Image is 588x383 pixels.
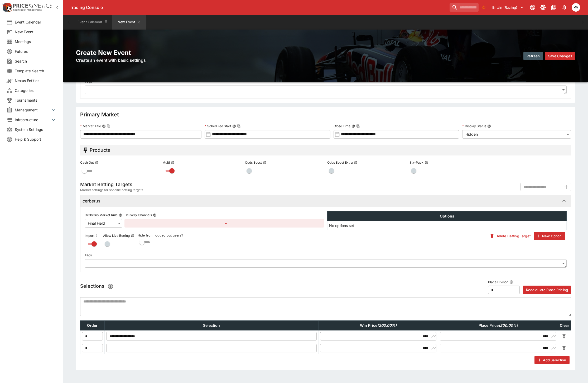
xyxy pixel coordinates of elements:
button: Multi [171,161,175,164]
th: Clear [558,321,571,330]
button: Odds Boost [263,161,267,164]
p: Odds Boost [245,160,262,165]
span: Meetings [15,39,57,44]
button: Select Tenant [489,3,527,12]
button: Close TimeCopy To Clipboard [351,124,355,128]
h6: Create an event with basic settings [76,57,324,63]
button: Import [95,234,99,238]
button: Toggle light/dark mode [538,3,548,12]
button: New Option [534,232,565,240]
button: Cash Out [95,161,99,164]
p: Multi [162,160,170,165]
th: Options [327,211,567,221]
span: Futures [15,49,57,54]
p: Allow Live Betting [103,233,130,238]
button: Refresh [523,52,543,60]
button: Copy To Clipboard [356,124,360,128]
p: Cash Out [80,160,94,165]
p: Close Time [334,124,350,128]
div: Peter Addley [572,3,580,12]
div: Final Field [85,219,122,228]
button: Connected to PK [528,3,537,12]
p: Tags [85,253,92,257]
button: Cerberus Market Rule [119,213,122,217]
span: Tournaments [15,97,57,103]
button: Peter Addley [570,2,582,13]
th: Place Price [438,321,558,330]
button: Market TitleCopy To Clipboard [102,124,106,128]
p: Display Status [462,124,486,128]
h5: Selections [80,282,115,291]
p: Odds Boost Extra [327,160,353,165]
button: Save Changes [545,52,575,60]
p: Place Divisor [488,280,508,286]
button: Six-Pack [425,161,428,164]
button: Display Status [487,124,491,128]
h5: Market Betting Targets [80,181,143,187]
span: Event Calendar [15,19,57,25]
p: Six-Pack [409,160,423,165]
span: Search [15,58,57,64]
span: System Settings [15,127,57,132]
div: Trading Console [70,5,447,10]
h2: Create New Event [76,49,324,57]
img: Sportsbook Management [13,9,42,11]
p: Market Title [80,124,101,128]
p: Scheduled Start [205,124,231,128]
p: Delivery Channels [124,213,152,217]
img: PriceKinetics Logo [2,2,12,13]
th: Order [80,321,105,330]
button: Value to divide Win prices by in order to calculate Place/Top 3 prices (Place = (Win - 1)/divisor... [508,278,515,286]
span: New Event [15,29,57,35]
span: Infrastructure [15,117,50,122]
button: Odds Boost Extra [354,161,358,164]
p: Hide from logged out users? [138,233,324,238]
td: No options set [327,221,567,230]
button: New Event [112,15,146,30]
h4: Primary Market [80,111,119,118]
span: Nexus Entities [15,78,57,83]
button: No Bookmarks [480,3,488,12]
div: Hidden [462,130,571,139]
input: search [450,3,479,12]
em: ( 200.00 %) [499,323,518,328]
span: Market settings for specific betting targets [80,187,143,193]
p: Import [85,233,94,238]
button: Delete Betting Target [487,232,533,240]
button: Notifications [560,3,569,12]
img: PriceKinetics [13,4,52,8]
button: Delivery Channels [153,213,157,217]
span: Categories [15,88,57,93]
button: Paste/Type a csv of selections prices here. When typing, a selection will be created as you creat... [106,282,115,291]
button: Copy To Clipboard [237,124,241,128]
h5: Products [90,147,110,153]
button: Scheduled StartCopy To Clipboard [232,124,236,128]
button: Add Selection [534,356,569,364]
button: Copy To Clipboard [107,124,110,128]
button: Allow Live Betting [131,234,134,238]
em: ( 200.00 %) [377,323,397,328]
p: Cerberus Market Rule [85,213,118,217]
span: Management [15,107,50,113]
th: Selection [104,321,318,330]
button: Recalculate Place Pricing [523,286,571,294]
span: Help & Support [15,136,57,142]
h6: cerberus [83,198,100,204]
button: Documentation [549,3,558,12]
span: Template Search [15,68,57,74]
button: Event Calendar [74,15,111,30]
th: Win Price [318,321,438,330]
